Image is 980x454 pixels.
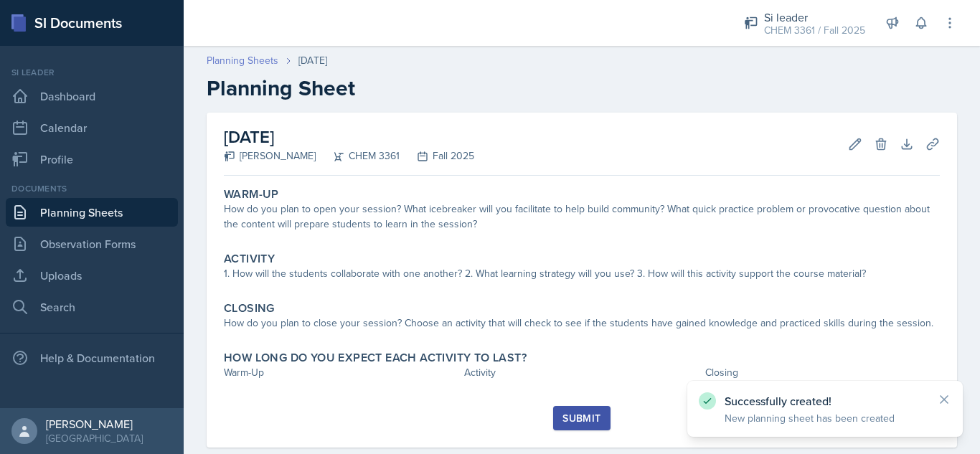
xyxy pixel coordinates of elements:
[207,53,278,68] a: Planning Sheets
[316,148,400,164] div: CHEM 3361
[6,82,178,110] a: Dashboard
[400,148,474,164] div: Fall 2025
[464,365,699,380] div: Activity
[46,431,143,445] div: [GEOGRAPHIC_DATA]
[6,66,178,79] div: Si leader
[6,230,178,258] a: Observation Forms
[6,113,178,142] a: Calendar
[224,301,275,316] label: Closing
[6,145,178,174] a: Profile
[553,406,610,430] button: Submit
[6,344,178,372] div: Help & Documentation
[6,182,178,195] div: Documents
[6,198,178,227] a: Planning Sheets
[224,202,940,232] div: How do you plan to open your session? What icebreaker will you facilitate to help build community...
[224,252,275,266] label: Activity
[764,23,865,38] div: CHEM 3361 / Fall 2025
[224,124,474,150] h2: [DATE]
[725,394,925,408] p: Successfully created!
[224,365,458,380] div: Warm-Up
[6,293,178,321] a: Search
[224,148,316,164] div: [PERSON_NAME]
[764,9,865,26] div: Si leader
[224,351,527,365] label: How long do you expect each activity to last?
[224,187,279,202] label: Warm-Up
[562,412,600,424] div: Submit
[298,53,327,68] div: [DATE]
[6,261,178,290] a: Uploads
[224,266,940,281] div: 1. How will the students collaborate with one another? 2. What learning strategy will you use? 3....
[46,417,143,431] div: [PERSON_NAME]
[725,411,925,425] p: New planning sheet has been created
[705,365,940,380] div: Closing
[224,316,940,331] div: How do you plan to close your session? Choose an activity that will check to see if the students ...
[207,75,957,101] h2: Planning Sheet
